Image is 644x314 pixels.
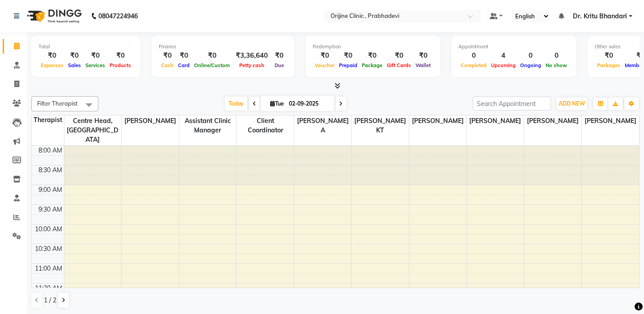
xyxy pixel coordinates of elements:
div: ₹0 [66,51,83,61]
button: ADD NEW [556,98,587,110]
div: ₹0 [271,51,287,61]
div: ₹0 [176,51,192,61]
span: Prepaid [337,62,360,68]
span: Client Coordinator [237,115,294,136]
span: No show [543,62,569,68]
div: ₹0 [192,51,232,61]
span: [PERSON_NAME] KT [352,115,409,136]
div: ₹0 [313,51,337,61]
span: [PERSON_NAME] [524,115,581,127]
div: 11:00 AM [33,264,64,273]
div: 0 [543,51,569,61]
div: Appointment [458,43,569,51]
div: Finance [159,43,287,51]
div: 8:00 AM [37,146,64,155]
span: Tue [268,100,286,107]
div: 10:00 AM [33,225,64,234]
span: [PERSON_NAME] [409,115,466,127]
div: ₹0 [595,51,623,61]
span: [PERSON_NAME] A [294,115,352,136]
div: ₹0 [385,51,413,61]
span: Cash [159,62,176,68]
div: 9:30 AM [37,205,64,214]
div: ₹0 [159,51,176,61]
img: logo [23,4,84,29]
span: Due [272,62,286,68]
div: ₹0 [360,51,385,61]
span: Upcoming [489,62,518,68]
div: ₹3,36,640 [232,51,271,61]
span: Filter Therapist [37,100,78,107]
span: Expenses [38,62,66,68]
span: [PERSON_NAME] [582,115,639,127]
div: Total [38,43,133,51]
span: Dr. Kritu Bhandari [573,12,627,21]
div: ₹0 [38,51,66,61]
span: Services [83,62,107,68]
span: [PERSON_NAME] [467,115,524,127]
div: Redemption [313,43,433,51]
span: Gift Cards [385,62,413,68]
div: 9:00 AM [37,185,64,195]
div: 10:30 AM [33,244,64,254]
input: Search Appointment [473,97,551,110]
span: Package [360,62,385,68]
span: Online/Custom [192,62,232,68]
span: ADD NEW [559,100,585,107]
span: Today [225,97,247,110]
span: Ongoing [518,62,543,68]
div: Therapist [32,115,64,125]
span: Completed [458,62,489,68]
span: Products [107,62,133,68]
span: Petty cash [237,62,267,68]
div: 8:30 AM [37,165,64,175]
div: ₹0 [107,51,133,61]
input: 2025-09-02 [286,97,331,110]
span: 1 / 2 [44,296,56,305]
div: ₹0 [83,51,107,61]
div: 0 [518,51,543,61]
b: 08047224946 [98,4,138,29]
span: Packages [595,62,623,68]
div: 11:30 AM [33,284,64,293]
div: ₹0 [337,51,360,61]
div: ₹0 [413,51,433,61]
span: Assistant Clinic Manager [179,115,237,136]
span: Wallet [413,62,433,68]
span: Centre Head,[GEOGRAPHIC_DATA] [64,115,122,145]
span: Sales [66,62,83,68]
div: 0 [458,51,489,61]
span: [PERSON_NAME] [122,115,179,127]
div: 4 [489,51,518,61]
span: Voucher [313,62,337,68]
span: Card [176,62,192,68]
